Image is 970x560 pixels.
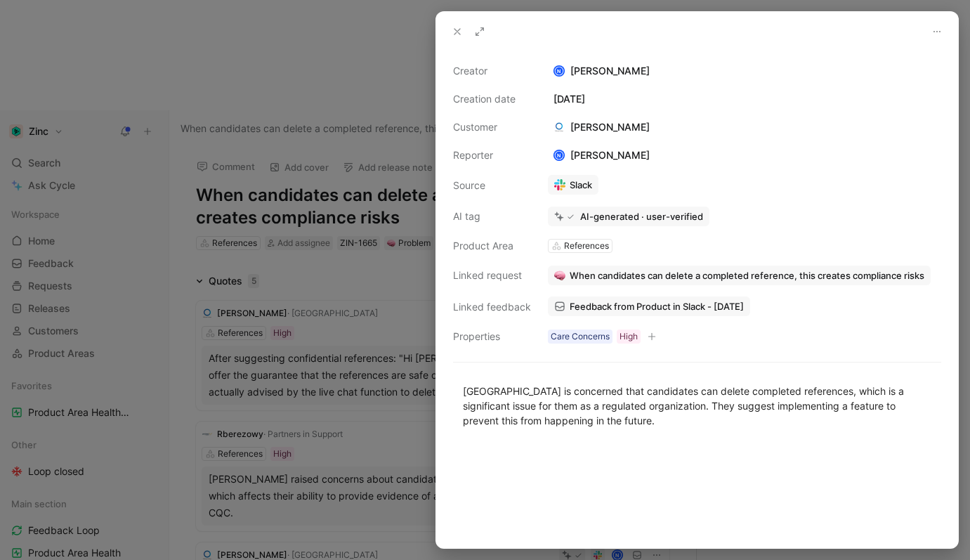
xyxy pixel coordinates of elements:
div: [DATE] [548,91,941,108]
div: AI tag [453,208,531,225]
div: N [555,151,564,160]
div: Linked request [453,267,531,284]
div: High [620,330,638,344]
div: References [564,239,609,253]
a: Feedback from Product in Slack - [DATE] [548,297,750,316]
div: [PERSON_NAME] [548,119,655,136]
div: Source [453,177,531,194]
div: Care Concerns [551,330,610,344]
div: Product Area [453,237,531,254]
div: Linked feedback [453,299,531,315]
img: logo [553,122,565,133]
div: AI-generated · user-verified [580,210,703,223]
span: When candidates can delete a completed reference, this creates compliance risks [570,269,924,282]
div: Customer [453,119,531,136]
span: Feedback from Product in Slack - [DATE] [570,300,744,313]
div: Creation date [453,91,531,108]
a: Slack [548,175,598,195]
div: N [555,67,564,76]
div: Properties [453,328,531,345]
div: [GEOGRAPHIC_DATA] is concerned that candidates can delete completed references, which is a signif... [463,384,931,428]
div: Creator [453,63,531,79]
img: 🧠 [554,270,565,281]
div: [PERSON_NAME] [548,147,655,164]
div: Reporter [453,147,531,164]
button: 🧠When candidates can delete a completed reference, this creates compliance risks [548,266,931,285]
div: [PERSON_NAME] [548,63,941,79]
